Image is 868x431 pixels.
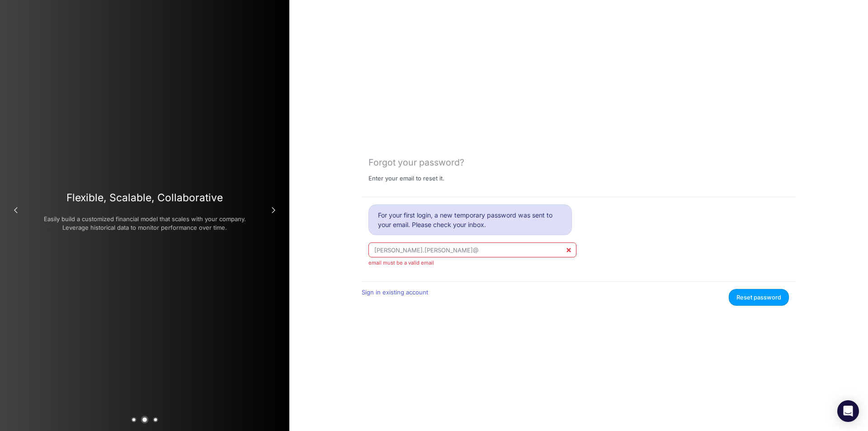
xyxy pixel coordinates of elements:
button: 2 [141,416,149,423]
button: Reset password [729,289,789,306]
input: Email [368,242,576,258]
button: 3 [153,417,158,422]
h3: Flexible, Scalable, Collaborative [43,191,246,204]
div: email must be a valid email [368,259,576,267]
a: Sign in existing account [362,289,428,296]
button: 1 [131,417,136,422]
div: Open Intercom Messenger [837,400,859,422]
button: Previous [7,201,25,219]
div: Forgot your password? [368,157,789,168]
button: Next [264,201,283,219]
div: For your first login, a new temporary password was sent to your email. Please check your inbox. [368,204,572,235]
p: Easily build a customized financial model that scales with your company. Leverage historical data... [43,215,246,232]
p: Enter your email to reset it. [368,175,444,182]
